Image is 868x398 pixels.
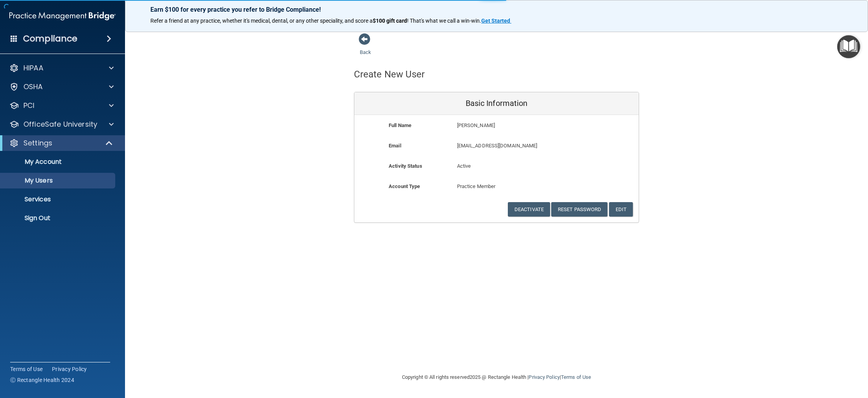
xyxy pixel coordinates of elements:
[457,161,536,171] p: Active
[9,101,114,110] a: PCI
[10,376,74,384] span: Ⓒ Rectangle Health 2024
[609,202,633,217] button: Edit
[9,63,114,73] a: HIPAA
[354,69,425,79] h4: Create New User
[561,374,591,380] a: Terms of Use
[389,122,411,128] b: Full Name
[150,18,373,24] span: Refer a friend at any practice, whether it's medical, dental, or any other speciality, and score a
[23,120,97,129] p: OfficeSafe University
[23,101,34,110] p: PCI
[457,121,582,130] p: [PERSON_NAME]
[373,18,407,24] strong: $100 gift card
[481,18,510,24] strong: Get Started
[389,143,401,149] b: Email
[9,82,114,91] a: OSHA
[837,35,860,58] button: Open Resource Center
[354,92,639,115] div: Basic Information
[389,163,422,169] b: Activity Status
[5,158,112,166] p: My Account
[457,182,536,191] p: Practice Member
[150,6,843,13] p: Earn $100 for every practice you refer to Bridge Compliance!
[52,365,87,373] a: Privacy Policy
[9,120,114,129] a: OfficeSafe University
[23,33,77,44] h4: Compliance
[354,365,639,390] div: Copyright © All rights reserved 2025 @ Rectangle Health | |
[407,18,481,24] span: ! That's what we call a win-win.
[508,202,550,217] button: Deactivate
[23,82,43,91] p: OSHA
[389,183,420,189] b: Account Type
[5,195,112,203] p: Services
[529,374,559,380] a: Privacy Policy
[23,138,52,148] p: Settings
[481,18,511,24] a: Get Started
[457,141,582,151] p: [EMAIL_ADDRESS][DOMAIN_NAME]
[9,138,113,148] a: Settings
[23,63,43,73] p: HIPAA
[360,40,371,55] a: Back
[5,177,112,185] p: My Users
[10,365,43,373] a: Terms of Use
[551,202,607,217] button: Reset Password
[5,214,112,222] p: Sign Out
[9,8,116,24] img: PMB logo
